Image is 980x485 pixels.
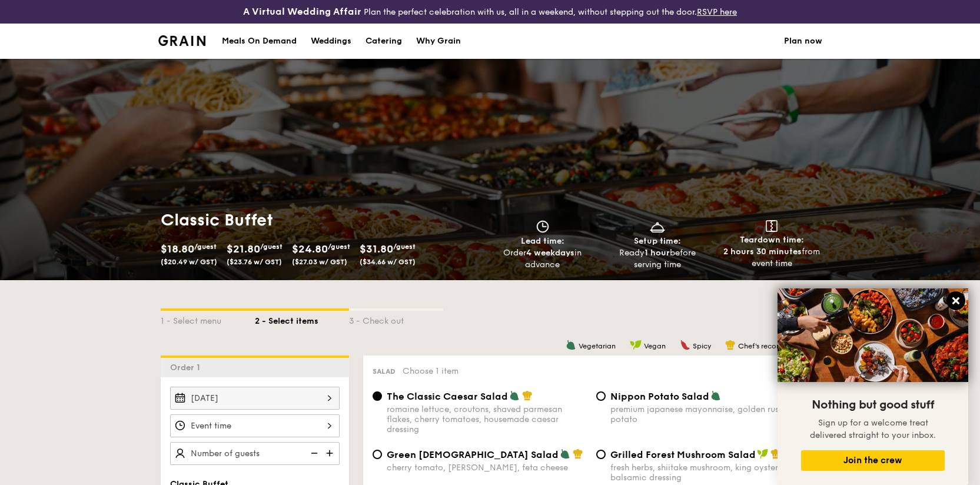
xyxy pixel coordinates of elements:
a: Catering [358,24,409,59]
input: Number of guests [170,442,340,465]
a: Weddings [304,24,358,59]
img: icon-vegan.f8ff3823.svg [630,340,642,350]
span: /guest [393,242,416,251]
div: from event time [719,246,825,270]
span: /guest [328,242,350,251]
button: Close [946,291,965,310]
img: icon-chef-hat.a58ddaea.svg [725,340,736,350]
span: $18.80 [161,242,194,255]
input: Nippon Potato Saladpremium japanese mayonnaise, golden russet potato [596,391,606,401]
img: icon-reduce.1d2dbef1.svg [304,442,322,464]
span: Vegan [644,342,666,350]
img: icon-clock.2db775ea.svg [534,220,552,233]
a: Meals On Demand [215,24,304,59]
span: $24.80 [292,242,328,255]
a: Logotype [158,35,206,46]
img: Grain [158,35,206,46]
div: Ready before serving time [604,247,710,271]
div: Order in advance [490,247,596,271]
span: ($23.76 w/ GST) [227,258,282,266]
h4: A Virtual Wedding Affair [243,5,361,19]
input: Grilled Forest Mushroom Saladfresh herbs, shiitake mushroom, king oyster, balsamic dressing [596,450,606,459]
img: icon-vegetarian.fe4039eb.svg [566,340,576,350]
span: ($27.03 w/ GST) [292,258,347,266]
img: icon-teardown.65201eee.svg [766,220,778,232]
div: 2 - Select items [255,311,349,327]
span: Salad [373,367,396,376]
strong: 2 hours 30 minutes [723,247,802,257]
div: Catering [366,24,402,59]
a: Why Grain [409,24,468,59]
span: Nippon Potato Salad [610,391,709,402]
span: $31.80 [360,242,393,255]
div: cherry tomato, [PERSON_NAME], feta cheese [387,463,587,473]
span: Teardown time: [740,235,804,245]
button: Join the crew [801,450,945,471]
h1: Classic Buffet [161,210,486,231]
a: Plan now [784,24,822,59]
img: icon-chef-hat.a58ddaea.svg [522,390,533,401]
span: Sign up for a welcome treat delivered straight to your inbox. [810,418,936,440]
span: Spicy [693,342,711,350]
div: 3 - Check out [349,311,443,327]
span: Order 1 [170,363,205,373]
div: Meals On Demand [222,24,297,59]
img: icon-vegan.f8ff3823.svg [757,449,769,459]
div: Plan the perfect celebration with us, all in a weekend, without stepping out the door. [164,5,817,19]
input: Green [DEMOGRAPHIC_DATA] Saladcherry tomato, [PERSON_NAME], feta cheese [373,450,382,459]
span: Nothing but good stuff [812,398,934,412]
span: /guest [260,242,283,251]
img: icon-chef-hat.a58ddaea.svg [573,449,583,459]
input: Event time [170,414,340,437]
span: Lead time: [521,236,564,246]
img: DSC07876-Edit02-Large.jpeg [778,288,968,382]
span: Grilled Forest Mushroom Salad [610,449,756,460]
span: Setup time: [634,236,681,246]
div: fresh herbs, shiitake mushroom, king oyster, balsamic dressing [610,463,810,483]
span: ($20.49 w/ GST) [161,258,217,266]
img: icon-dish.430c3a2e.svg [649,220,666,233]
div: Weddings [311,24,351,59]
div: premium japanese mayonnaise, golden russet potato [610,404,810,424]
span: The Classic Caesar Salad [387,391,508,402]
span: Choose 1 item [403,366,459,376]
img: icon-vegetarian.fe4039eb.svg [560,449,570,459]
span: /guest [194,242,217,251]
div: romaine lettuce, croutons, shaved parmesan flakes, cherry tomatoes, housemade caesar dressing [387,404,587,434]
input: Event date [170,387,340,410]
span: Chef's recommendation [738,342,820,350]
img: icon-chef-hat.a58ddaea.svg [770,449,781,459]
span: Green [DEMOGRAPHIC_DATA] Salad [387,449,559,460]
img: icon-vegetarian.fe4039eb.svg [509,390,520,401]
strong: 4 weekdays [526,248,574,258]
img: icon-vegetarian.fe4039eb.svg [710,390,721,401]
input: The Classic Caesar Saladromaine lettuce, croutons, shaved parmesan flakes, cherry tomatoes, house... [373,391,382,401]
div: Why Grain [416,24,461,59]
a: RSVP here [697,7,737,17]
div: 1 - Select menu [161,311,255,327]
span: $21.80 [227,242,260,255]
strong: 1 hour [645,248,670,258]
span: ($34.66 w/ GST) [360,258,416,266]
span: Vegetarian [579,342,616,350]
img: icon-spicy.37a8142b.svg [680,340,690,350]
img: icon-add.58712e84.svg [322,442,340,464]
